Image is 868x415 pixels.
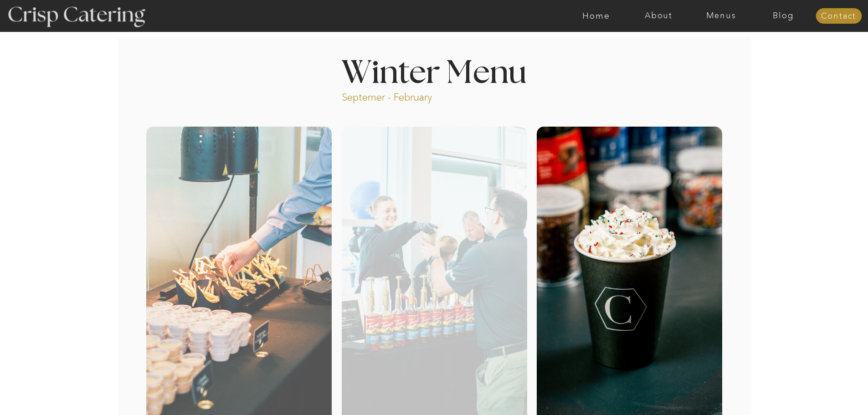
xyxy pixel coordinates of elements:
a: Home [565,11,627,20]
a: About [627,11,690,20]
a: Blog [752,11,815,20]
h1: Winter Menu [308,57,561,84]
a: Contact [816,12,862,21]
a: Menus [690,11,752,20]
p: Septemer - February [342,91,467,101]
